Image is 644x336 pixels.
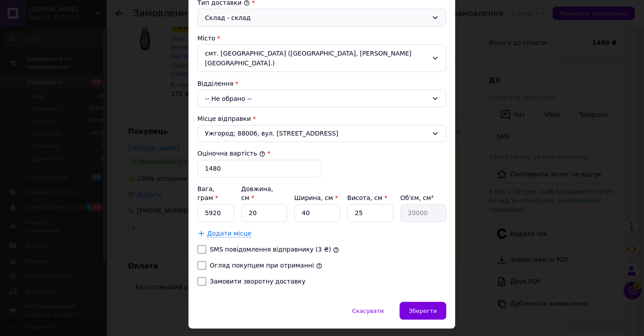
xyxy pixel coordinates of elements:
div: -- Не обрано -- [197,90,447,108]
label: Довжина, см [241,186,274,202]
div: Склад - склад [205,13,428,23]
span: Зберегти [409,308,437,315]
span: Скасувати [352,308,384,315]
span: Додати місце [207,230,252,238]
label: Замовити зворотну доставку [210,278,306,285]
span: Ужгород; 88006, вул. [STREET_ADDRESS] [205,129,428,138]
label: Висота, см [347,195,387,202]
div: смт. [GEOGRAPHIC_DATA] ([GEOGRAPHIC_DATA], [PERSON_NAME][GEOGRAPHIC_DATA].) [197,44,447,72]
label: Огляд покупцем при отриманні [210,262,314,269]
label: Оціночна вартість [197,150,266,157]
label: Ширина, см [294,195,338,202]
div: Місто [197,34,447,43]
label: SMS повідомлення відправнику (3 ₴) [210,246,331,253]
div: Відділення [197,79,447,88]
label: Вага, грам [197,186,218,202]
div: Об'єм, см³ [401,194,447,203]
div: Місце відправки [197,115,447,124]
